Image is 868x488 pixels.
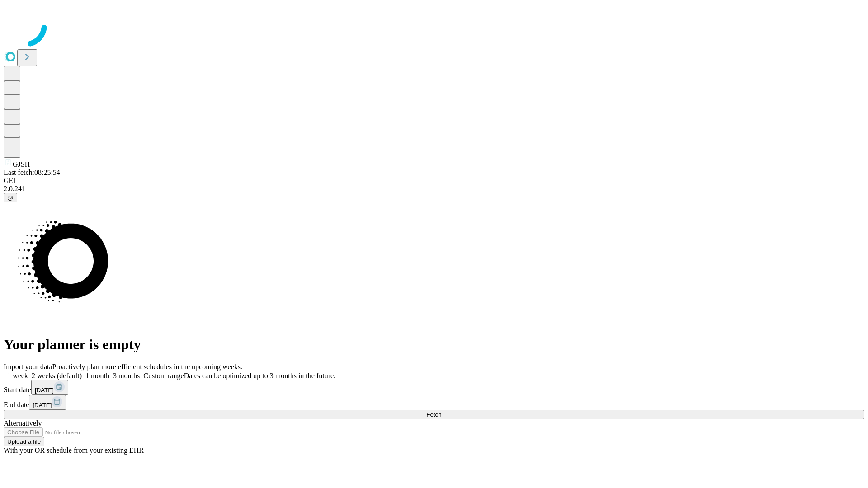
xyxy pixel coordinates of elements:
[4,446,144,454] span: With your OR schedule from your existing EHR
[33,402,52,408] span: [DATE]
[4,336,864,353] h1: Your planner is empty
[85,372,109,380] span: 1 month
[52,363,242,371] span: Proactively plan more efficient schedules in the upcoming weeks.
[426,411,441,418] span: Fetch
[4,169,60,176] span: Last fetch: 08:25:54
[7,372,28,380] span: 1 week
[4,177,864,185] div: GEI
[13,160,30,168] span: GJSH
[4,437,44,446] button: Upload a file
[4,193,17,202] button: @
[4,395,864,410] div: End date
[7,194,14,201] span: @
[31,380,68,395] button: [DATE]
[143,372,184,380] span: Custom range
[4,419,42,427] span: Alternatively
[32,372,82,380] span: 2 weeks (default)
[4,185,864,193] div: 2.0.241
[4,410,864,419] button: Fetch
[4,363,52,371] span: Import your data
[4,380,864,395] div: Start date
[29,395,66,410] button: [DATE]
[184,372,335,380] span: Dates can be optimized up to 3 months in the future.
[35,387,54,394] span: [DATE]
[113,372,140,380] span: 3 months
